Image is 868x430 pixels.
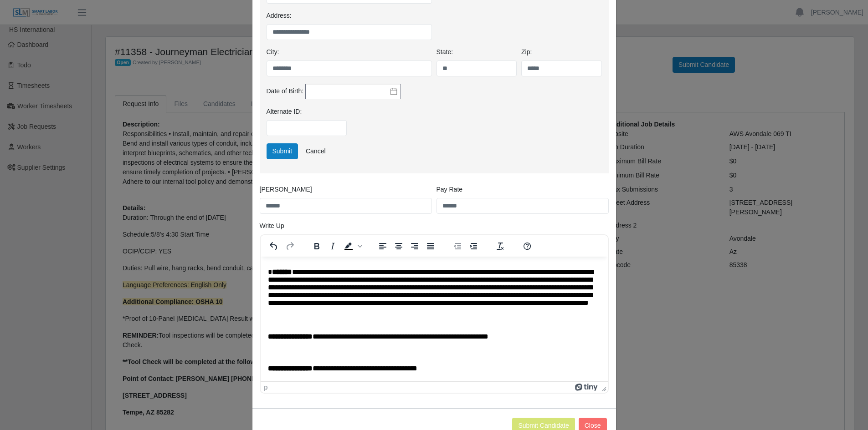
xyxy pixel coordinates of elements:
[391,240,406,253] button: Align center
[598,382,608,393] div: Press the Up and Down arrow keys to resize the editor.
[260,221,284,231] label: Write Up
[282,240,298,253] button: Redo
[466,240,481,253] button: Increase indent
[375,240,390,253] button: Align left
[267,47,279,57] label: City:
[341,240,364,253] div: Background color Black
[437,185,463,194] label: Pay Rate
[261,257,608,381] iframe: Rich Text Area
[266,240,282,253] button: Undo
[309,240,324,253] button: Bold
[300,143,332,159] a: Cancel
[519,240,535,253] button: Help
[437,47,453,57] label: State:
[267,107,302,116] label: Alternate ID:
[267,86,304,96] label: Date of Birth:
[325,240,340,253] button: Italic
[407,240,422,253] button: Align right
[575,384,598,391] a: Powered by Tiny
[267,143,298,159] button: Submit
[260,185,312,194] label: [PERSON_NAME]
[264,384,268,391] div: p
[493,240,508,253] button: Clear formatting
[423,240,438,253] button: Justify
[450,240,465,253] button: Decrease indent
[521,47,532,57] label: Zip:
